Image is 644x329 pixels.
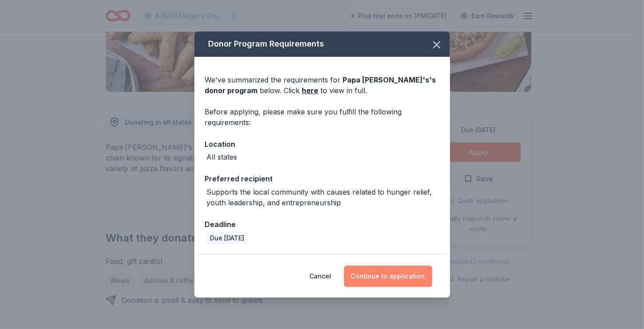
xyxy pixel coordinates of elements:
div: Due [DATE] [207,232,248,244]
div: We've summarized the requirements for below. Click to view in full. [205,74,439,96]
button: Continue to application [344,266,432,287]
div: Before applying, please make sure you fulfill the following requirements: [205,106,439,128]
button: Cancel [310,266,332,287]
div: Deadline [205,219,439,230]
div: All states [207,152,237,162]
a: here [302,85,319,96]
div: Location [205,138,439,150]
div: Preferred recipient [205,173,439,184]
div: Donor Program Requirements [194,31,450,57]
div: Supports the local community with causes related to hunger relief, youth leadership, and entrepre... [207,187,439,208]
